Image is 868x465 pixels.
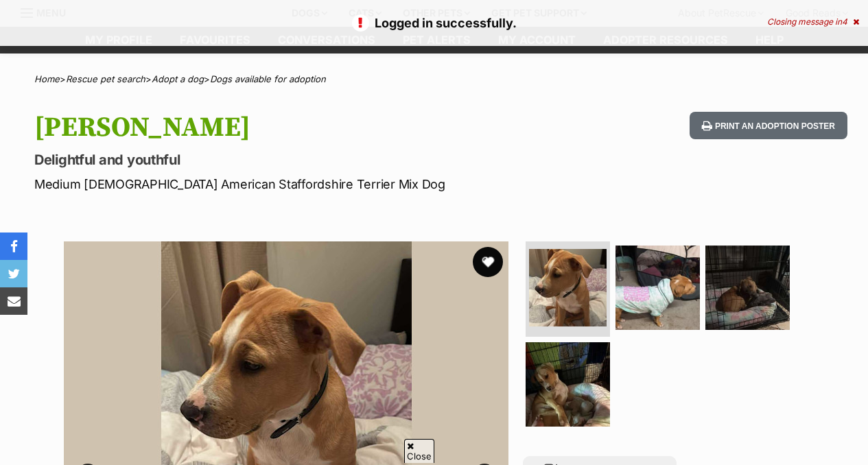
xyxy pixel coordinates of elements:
[34,112,530,143] h1: [PERSON_NAME]
[14,14,854,32] p: Logged in successfully.
[34,175,530,193] p: Medium [DEMOGRAPHIC_DATA] American Staffordshire Terrier Mix Dog
[404,439,434,463] span: Close
[473,247,503,277] button: favourite
[690,112,847,140] button: Print an adoption poster
[526,342,610,427] img: Photo of Jeff
[842,16,847,27] span: 4
[152,73,204,84] a: Adopt a dog
[705,246,790,330] img: Photo of Jeff
[210,73,326,84] a: Dogs available for adoption
[529,249,607,326] img: Photo of Jeff
[615,246,700,330] img: Photo of Jeff
[34,73,60,84] a: Home
[34,150,530,169] p: Delightful and youthful
[66,73,145,84] a: Rescue pet search
[767,17,859,27] div: Closing message in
